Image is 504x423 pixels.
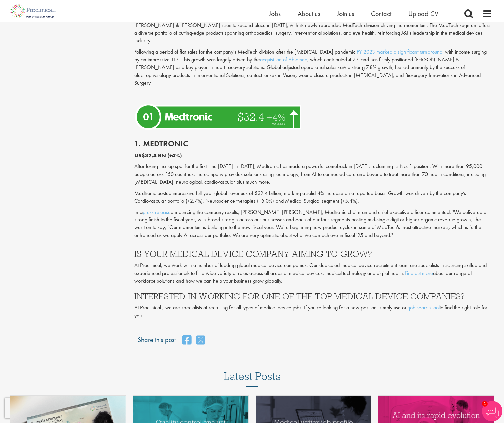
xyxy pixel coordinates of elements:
a: acquisition of Abiomed [260,56,307,63]
p: Medtronic posted impressive full-year global revenues of $32.4 billion, marking a solid 4% increa... [134,189,492,205]
h3: IS YOUR MEDICAL DEVICE COMPANY AIMING TO GROW? [134,249,492,258]
p: At Proclinical, we work with a number of leading global medical device companies. Our dedicated m... [134,262,492,285]
a: Join us [337,9,354,18]
iframe: reCAPTCHA [5,398,91,418]
a: share on facebook [182,335,191,345]
p: After losing the top spot for the first time [DATE] in [DATE], Medtronic has made a powerful come... [134,163,492,186]
span: 1 [482,401,488,407]
img: Chatbot [482,401,502,421]
a: FY 2023 marked a significant turnaround [357,48,442,55]
a: Find out more [404,269,433,277]
p: [PERSON_NAME] & [PERSON_NAME] rises to second place in [DATE], with its newly rebranded MedTech d... [134,22,492,45]
a: job search tool [409,304,440,311]
h3: Latest Posts [224,370,281,387]
p: At Proclinical , we are specialists at recruiting for all types of medical device jobs. If you’re... [134,304,492,320]
p: In a announcing the company results, [PERSON_NAME] [PERSON_NAME], Medtronic chairman and chief ex... [134,208,492,239]
a: Jobs [269,9,281,18]
a: Upload CV [408,9,438,18]
a: About us [298,9,320,18]
b: US$32.4 BN (+4%) [134,152,182,159]
a: press release [143,208,171,216]
h3: INTERESTED IN WORKING FOR ONE OF THE TOP MEDICAL DEVICE COMPANIES? [134,292,492,301]
a: share on twitter [196,335,205,345]
a: Contact [371,9,391,18]
h2: 1. Medtronic [134,139,492,148]
p: Following a period of flat sales for the company's MedTech division after the [MEDICAL_DATA] pand... [134,48,492,87]
label: Share this post [138,335,176,340]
